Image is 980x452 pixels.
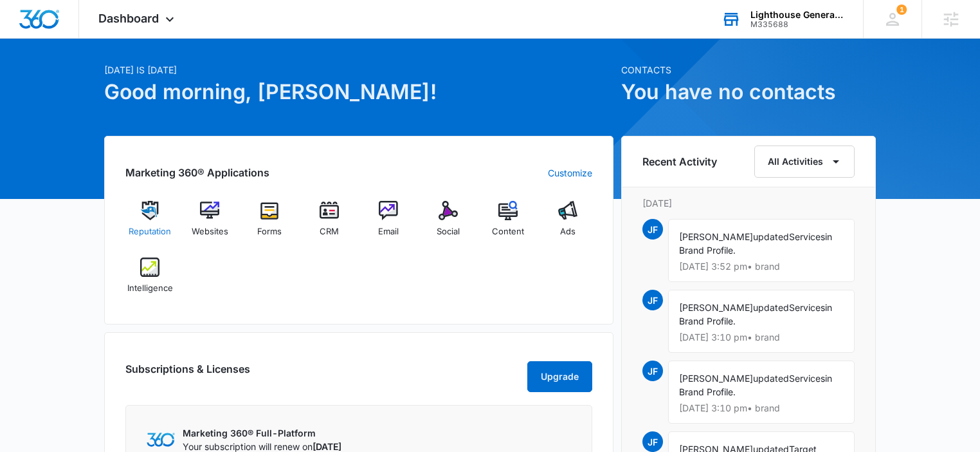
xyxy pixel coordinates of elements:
[679,333,844,342] p: [DATE] 3:10 pm • brand
[183,426,341,440] p: Marketing 360® Full-Platform
[753,302,789,313] span: updated
[437,225,460,238] span: Social
[129,225,171,238] span: Reputation
[750,20,844,29] div: account id
[754,146,855,178] button: All Activities
[125,361,250,387] h2: Subscriptions & Licenses
[527,361,592,392] button: Upgrade
[304,201,354,247] a: CRM
[753,373,789,384] span: updated
[789,373,825,384] span: Services
[560,225,576,238] span: Ads
[313,441,341,452] span: [DATE]
[127,282,173,295] span: Intelligence
[98,12,159,25] span: Dashboard
[424,201,473,247] a: Social
[320,225,339,238] span: CRM
[185,201,235,247] a: Websites
[125,258,175,304] a: Intelligence
[104,63,613,77] p: [DATE] is [DATE]
[484,201,533,247] a: Content
[642,361,663,381] span: JF
[679,373,753,384] span: [PERSON_NAME]
[621,77,876,108] h1: You have no contacts
[548,166,592,180] a: Customize
[104,77,613,108] h1: Good morning, [PERSON_NAME]!
[789,231,825,242] span: Services
[492,225,524,238] span: Content
[896,5,907,15] span: 1
[753,231,789,242] span: updated
[642,431,663,452] span: JF
[125,201,175,247] a: Reputation
[896,5,907,15] div: notifications count
[642,154,717,169] h6: Recent Activity
[642,219,663,240] span: JF
[679,231,753,242] span: [PERSON_NAME]
[245,201,295,247] a: Forms
[192,225,228,238] span: Websites
[125,165,269,180] h2: Marketing 360® Applications
[679,404,844,413] p: [DATE] 3:10 pm • brand
[364,201,413,247] a: Email
[642,196,855,210] p: [DATE]
[147,433,175,446] img: Marketing 360 Logo
[789,302,825,313] span: Services
[543,201,592,247] a: Ads
[679,262,844,271] p: [DATE] 3:52 pm • brand
[642,290,663,310] span: JF
[750,10,844,20] div: account name
[679,302,753,313] span: [PERSON_NAME]
[378,225,399,238] span: Email
[621,63,876,77] p: Contacts
[257,225,282,238] span: Forms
